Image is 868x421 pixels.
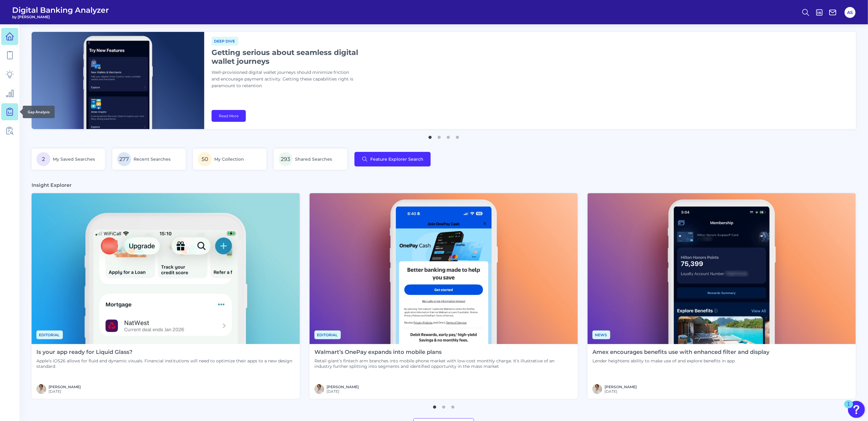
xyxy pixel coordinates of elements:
button: 3 [450,402,456,409]
span: by [PERSON_NAME] [12,15,109,19]
a: 2My Saved Searches [32,149,105,170]
p: Lender heightens ability to make use of and explore benefits in app [592,358,769,364]
span: Deep dive [212,37,238,46]
p: Retail giant’s fintech arm branches into mobile phone market with low-cost monthly charge. It’s i... [314,358,573,369]
img: bannerImg [32,32,204,129]
a: [PERSON_NAME] [327,385,359,389]
span: 50 [198,152,212,166]
span: [DATE] [49,389,81,394]
span: 293 [279,152,293,166]
a: [PERSON_NAME] [605,385,637,389]
a: [PERSON_NAME] [49,385,81,389]
a: 293Shared Searches [274,149,347,170]
span: My Saved Searches [53,156,95,162]
span: News [592,330,610,339]
span: Feature Explorer Search [370,157,423,162]
a: Read More [212,110,246,122]
a: News [592,332,610,337]
span: My Collection [214,156,244,162]
h4: Walmart’s OnePay expands into mobile plans [314,349,573,356]
img: MIchael McCaw [36,384,46,394]
button: 2 [436,133,442,139]
span: 2 [36,152,50,166]
a: Editorial [36,332,63,337]
span: [DATE] [327,389,359,394]
img: MIchael McCaw [314,384,324,394]
button: Feature Explorer Search [354,152,431,166]
img: Editorial - Phone Zoom In.png [32,193,300,344]
button: 2 [441,402,447,409]
h4: Is your app ready for Liquid Glass? [36,349,295,356]
p: Well-provisioned digital wallet journeys should minimize friction and encourage payment activity.... [212,69,363,89]
button: 4 [454,133,460,139]
span: Editorial [36,330,63,339]
button: 1 [432,402,438,409]
span: Shared Searches [295,156,332,162]
h1: Getting serious about seamless digital wallet journeys [212,48,363,66]
a: 277Recent Searches [112,149,186,170]
span: Recent Searches [134,156,171,162]
span: Editorial [314,330,341,339]
a: Editorial [314,332,341,337]
span: [DATE] [605,389,637,394]
div: 1 [847,404,850,412]
img: MIchael McCaw [592,384,602,394]
div: Gap Analysis [23,106,55,118]
button: 3 [445,133,451,139]
img: News - Phone (3).png [310,193,578,344]
button: 1 [427,133,433,139]
span: 277 [117,152,131,166]
a: 50My Collection [193,149,266,170]
span: Digital Banking Analyzer [12,5,109,15]
button: AS [845,7,856,18]
img: News - Phone (4).png [588,193,856,344]
a: Deep dive [212,38,238,44]
p: Apple’s iOS26 allows for fluid and dynamic visuals. Financial institutions will need to optimize ... [36,358,295,369]
h4: Amex encourages benefits use with enhanced filter and display [592,349,769,356]
h3: Insight Explorer [32,182,72,188]
button: Open Resource Center, 1 new notification [848,401,865,418]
